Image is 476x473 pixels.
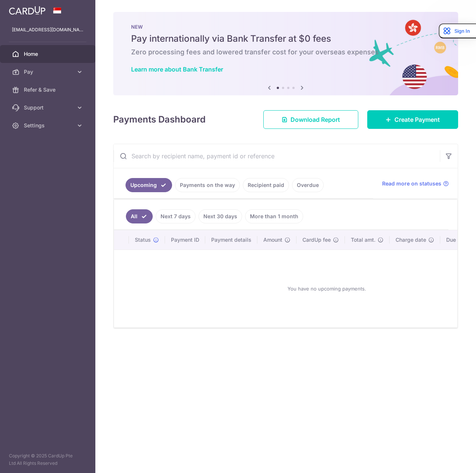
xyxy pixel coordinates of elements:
[135,236,151,244] span: Status
[292,178,324,192] a: Overdue
[263,236,282,244] span: Amount
[131,48,440,57] h6: Zero processing fees and lowered transfer cost for your overseas expenses
[24,86,73,93] span: Refer & Save
[367,110,458,129] a: Create Payment
[199,209,242,223] a: Next 30 days
[446,236,469,244] span: Due date
[205,230,257,250] th: Payment details
[382,180,449,187] a: Read more on statuses
[9,6,45,15] img: CardUp
[382,180,441,187] span: Read more on statuses
[131,66,223,73] a: Learn more about Bank Transfer
[396,236,426,244] span: Charge date
[126,178,172,192] a: Upcoming
[156,209,196,223] a: Next 7 days
[291,115,340,124] span: Download Report
[24,68,73,76] span: Pay
[243,178,289,192] a: Recipient paid
[113,113,206,126] h4: Payments Dashboard
[394,115,440,124] span: Create Payment
[114,144,440,168] input: Search by recipient name, payment id or reference
[126,209,153,223] a: All
[302,236,331,244] span: CardUp fee
[24,50,73,58] span: Home
[351,236,375,244] span: Total amt.
[175,178,240,192] a: Payments on the way
[24,122,73,129] span: Settings
[12,26,83,34] p: [EMAIL_ADDRESS][DOMAIN_NAME]
[24,104,73,111] span: Support
[113,12,458,95] img: Bank transfer banner
[165,230,205,250] th: Payment ID
[245,209,303,223] a: More than 1 month
[131,24,440,30] p: NEW
[263,110,358,129] a: Download Report
[131,33,440,45] h5: Pay internationally via Bank Transfer at $0 fees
